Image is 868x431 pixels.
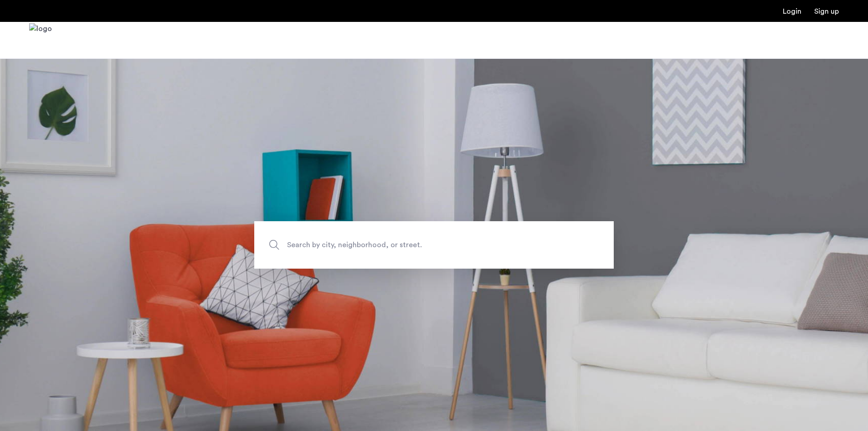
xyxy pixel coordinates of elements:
a: Registration [814,8,839,15]
input: Apartment Search [254,221,614,269]
img: logo [29,23,52,57]
span: Search by city, neighborhood, or street. [287,239,539,251]
a: Cazamio Logo [29,23,52,57]
a: Login [783,8,801,15]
